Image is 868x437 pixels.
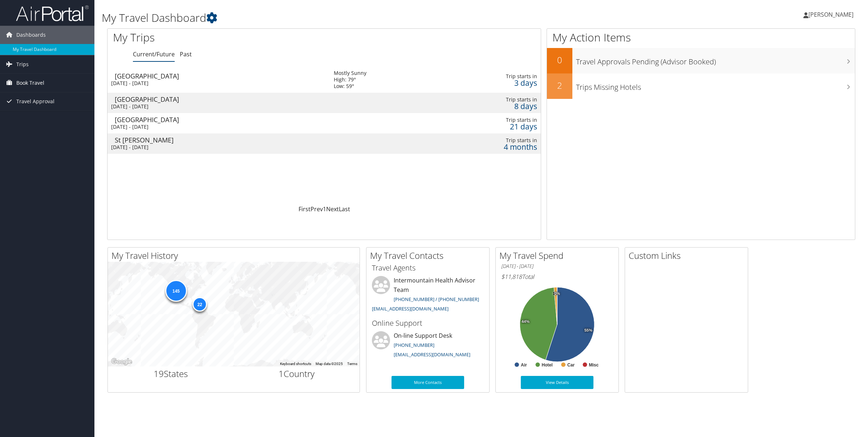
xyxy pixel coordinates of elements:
[115,73,326,79] div: [GEOGRAPHIC_DATA]
[115,96,326,103] div: [GEOGRAPHIC_DATA]
[803,4,861,25] a: [PERSON_NAME]
[133,50,175,58] a: Current/Future
[16,74,44,92] span: Book Travel
[334,70,366,76] div: Mostly Sunny
[326,205,339,213] a: Next
[542,362,552,368] text: Hotel
[547,48,855,73] a: 0Travel Approvals Pending (Advisor Booked)
[111,124,323,130] div: [DATE] - [DATE]
[115,116,326,123] div: [GEOGRAPHIC_DATA]
[450,73,537,80] div: Trip starts in
[589,362,599,368] text: Misc
[110,357,134,366] img: Google
[113,368,228,380] h2: States
[499,249,618,262] h2: My Travel Spend
[522,320,530,324] tspan: 44%
[501,273,522,281] span: $11,818
[16,5,89,22] img: airportal-logo.png
[154,368,164,380] span: 19
[450,123,537,130] div: 21 days
[111,144,323,151] div: [DATE] - [DATE]
[450,96,537,103] div: Trip starts in
[547,54,572,66] h2: 0
[239,368,354,380] h2: Country
[372,263,484,273] h3: Travel Agents
[180,50,192,58] a: Past
[450,103,537,109] div: 8 days
[370,249,489,262] h2: My Travel Contacts
[394,342,434,348] a: [PHONE_NUMBER]
[629,249,748,262] h2: Custom Links
[279,368,284,380] span: 1
[372,318,484,328] h3: Online Support
[501,263,613,270] h6: [DATE] - [DATE]
[165,280,187,302] div: 145
[115,137,326,143] div: St [PERSON_NAME]
[576,79,855,92] h3: Trips Missing Hotels
[521,362,527,368] text: Air
[192,297,207,312] div: 22
[316,362,343,366] span: Map data ©2025
[547,73,855,99] a: 2Trips Missing Hotels
[394,296,479,302] a: [PHONE_NUMBER] / [PHONE_NUMBER]
[501,273,613,281] h6: Total
[334,76,366,83] div: High: 79°
[311,205,323,213] a: Prev
[567,362,575,368] text: Car
[547,30,855,45] h1: My Action Items
[299,205,311,213] a: First
[808,11,853,19] span: [PERSON_NAME]
[102,10,608,25] h1: My Travel Dashboard
[394,351,470,358] a: [EMAIL_ADDRESS][DOMAIN_NAME]
[450,144,537,150] div: 4 months
[450,137,537,144] div: Trip starts in
[347,362,357,366] a: Terms (opens in new tab)
[280,361,311,366] button: Keyboard shortcuts
[323,205,326,213] a: 1
[584,328,592,333] tspan: 55%
[113,30,355,45] h1: My Trips
[111,249,360,262] h2: My Travel History
[16,55,29,73] span: Trips
[554,292,560,296] tspan: 0%
[111,103,323,110] div: [DATE] - [DATE]
[450,80,537,86] div: 3 days
[392,376,464,389] a: More Contacts
[450,117,537,123] div: Trip starts in
[16,26,46,44] span: Dashboards
[368,276,487,315] li: Intermountain Health Advisor Team
[111,80,323,87] div: [DATE] - [DATE]
[553,292,559,296] tspan: 1%
[521,376,593,389] a: View Details
[334,83,366,89] div: Low: 59°
[339,205,350,213] a: Last
[372,305,449,312] a: [EMAIL_ADDRESS][DOMAIN_NAME]
[368,331,487,361] li: On-line Support Desk
[576,53,855,67] h3: Travel Approvals Pending (Advisor Booked)
[16,92,54,111] span: Travel Approval
[110,357,134,366] a: Open this area in Google Maps (opens a new window)
[547,79,572,92] h2: 2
